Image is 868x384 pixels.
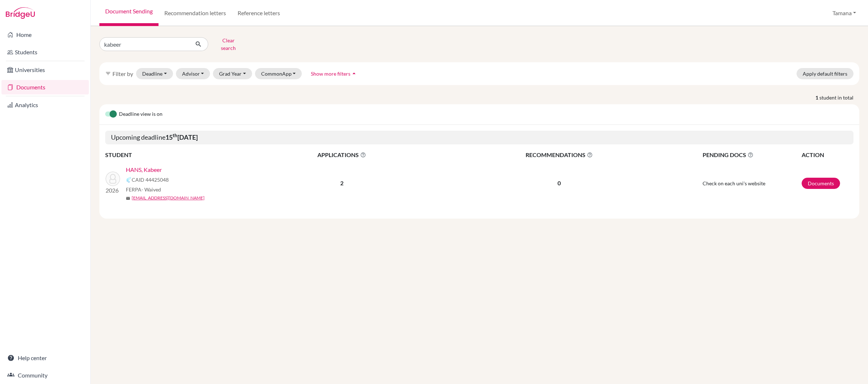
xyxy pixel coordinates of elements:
h5: Upcoming deadline [105,131,853,144]
a: Documents [1,80,89,94]
a: Documents [802,178,840,189]
span: - Waived [141,186,161,193]
img: Bridge-U [6,7,35,19]
span: Filter by [112,70,133,77]
a: [EMAIL_ADDRESS][DOMAIN_NAME] [132,195,205,201]
button: Tamana [829,6,859,20]
b: 15 [DATE] [165,133,198,141]
button: Clear search [208,35,248,54]
span: Show more filters [311,71,350,77]
i: filter_list [105,71,111,76]
button: CommonApp [255,68,302,79]
span: FERPA [126,186,161,193]
span: Deadline view is on [119,110,163,119]
a: Community [1,368,89,383]
span: APPLICATIONS [251,151,433,159]
span: RECOMMENDATIONS [434,151,685,159]
a: Students [1,45,89,59]
button: Show more filtersarrow_drop_up [305,68,364,79]
b: 2 [340,180,344,186]
span: PENDING DOCS [703,151,801,159]
strong: 1 [815,94,819,101]
img: Common App logo [126,177,132,183]
a: HANS, Kabeer [126,165,162,174]
p: 0 [434,179,685,187]
button: Advisor [176,68,210,79]
img: HANS, Kabeer [106,172,120,186]
p: 2026 [106,186,120,195]
button: Deadline [136,68,173,79]
a: Universities [1,63,89,77]
span: Check on each uni's website [703,180,765,186]
span: student in total [819,94,859,101]
span: CAID 44425048 [132,176,169,183]
a: Home [1,28,89,42]
th: ACTION [801,150,853,160]
sup: th [173,132,177,138]
i: arrow_drop_up [350,70,358,77]
input: Find student by name... [99,37,189,51]
a: Help center [1,351,89,365]
a: Analytics [1,98,89,112]
span: mail [126,196,130,201]
button: Apply default filters [797,68,853,79]
th: STUDENT [105,150,250,160]
button: Grad Year [213,68,252,79]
